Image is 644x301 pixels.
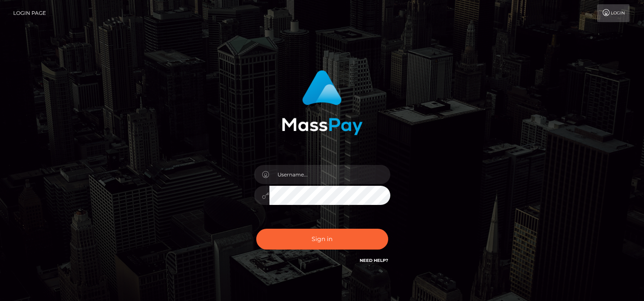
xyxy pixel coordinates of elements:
[360,258,388,263] a: Need Help?
[597,4,630,22] a: Login
[282,70,363,135] img: MassPay Login
[256,229,388,250] button: Sign in
[13,4,46,22] a: Login Page
[269,165,390,184] input: Username...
